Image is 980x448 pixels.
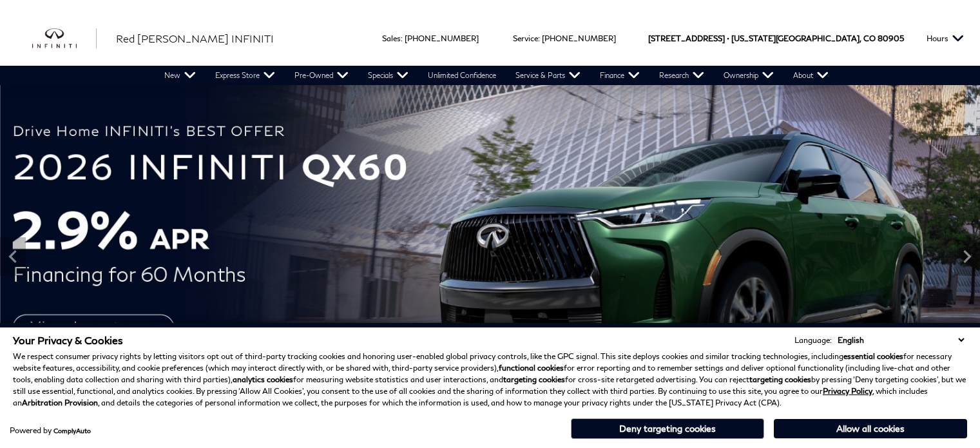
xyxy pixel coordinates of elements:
[155,66,206,85] a: New
[32,28,97,49] img: INFINITI
[749,375,811,384] strong: targeting cookies
[22,398,98,407] strong: Arbitration Provision
[206,66,285,85] a: Express Store
[878,11,904,66] span: 80905
[783,66,838,85] a: About
[503,375,565,384] strong: targeting cookies
[405,34,479,43] a: [PHONE_NUMBER]
[714,66,783,85] a: Ownership
[155,66,838,85] nav: Main Navigation
[542,34,616,43] a: [PHONE_NUMBER]
[590,66,649,85] a: Finance
[506,66,590,85] a: Service & Parts
[285,66,358,85] a: Pre-Owned
[794,336,832,344] div: Language:
[648,11,729,66] span: [STREET_ADDRESS] •
[499,363,564,373] strong: functional cookies
[13,334,123,346] span: Your Privacy & Cookies
[649,66,714,85] a: Research
[233,375,293,384] strong: analytics cookies
[571,418,764,439] button: Deny targeting cookies
[834,334,967,346] select: Language Select
[823,386,872,396] a: Privacy Policy
[843,351,903,361] strong: essential cookies
[358,66,418,85] a: Specials
[774,419,967,438] button: Allow all cookies
[401,34,403,43] span: :
[513,34,538,43] span: Service
[954,237,980,276] div: Next
[53,427,91,434] a: ComplyAuto
[382,34,401,43] span: Sales
[731,11,861,66] span: [US_STATE][GEOGRAPHIC_DATA],
[116,31,274,46] a: Red [PERSON_NAME] INFINITI
[418,66,506,85] a: Unlimited Confidence
[920,11,970,66] button: Open the hours dropdown
[538,34,540,43] span: :
[32,28,97,49] a: infiniti
[10,427,91,434] div: Powered by
[13,351,967,409] p: We respect consumer privacy rights by letting visitors opt out of third-party tracking cookies an...
[863,11,876,66] span: CO
[648,34,904,43] a: [STREET_ADDRESS] • [US_STATE][GEOGRAPHIC_DATA], CO 80905
[116,32,274,44] span: Red [PERSON_NAME] INFINITI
